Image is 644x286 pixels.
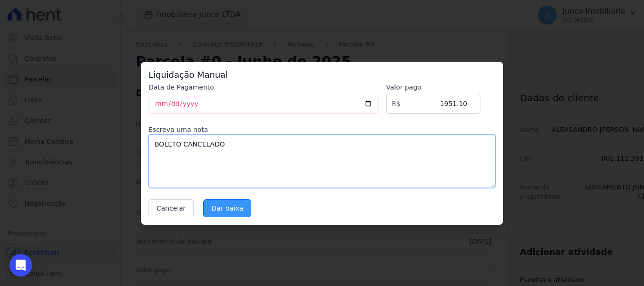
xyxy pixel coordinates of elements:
input: Dar baixa [203,199,251,217]
h3: Liquidação Manual [149,69,495,81]
label: Escreva uma nota [149,125,495,134]
label: Data de Pagamento [149,82,379,92]
label: Valor pago [386,82,480,92]
div: Open Intercom Messenger [9,254,32,277]
button: Cancelar [149,199,194,217]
